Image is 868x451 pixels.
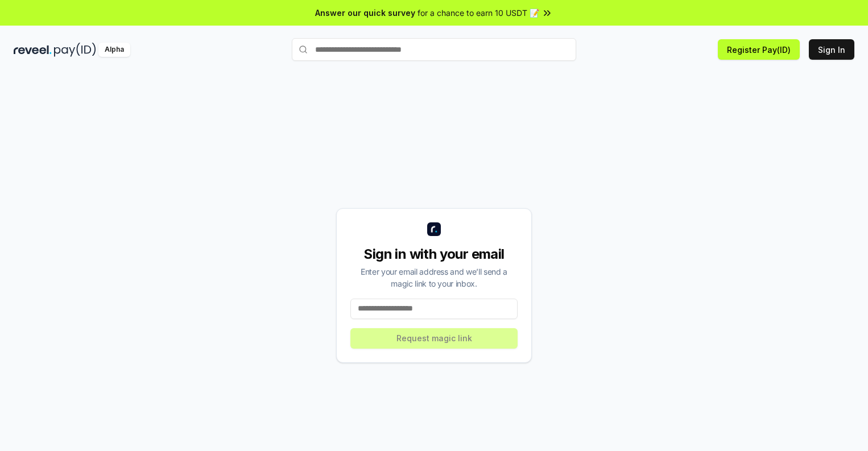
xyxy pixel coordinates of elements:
div: Alpha [98,43,130,57]
img: reveel_dark [14,43,52,57]
div: Sign in with your email [350,245,518,263]
img: logo_small [427,222,441,236]
button: Sign In [809,39,854,60]
span: Answer our quick survey [315,7,415,19]
span: for a chance to earn 10 USDT 📝 [418,7,539,19]
img: pay_id [54,43,96,57]
div: Enter your email address and we’ll send a magic link to your inbox. [350,266,518,289]
button: Register Pay(ID) [718,39,800,60]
